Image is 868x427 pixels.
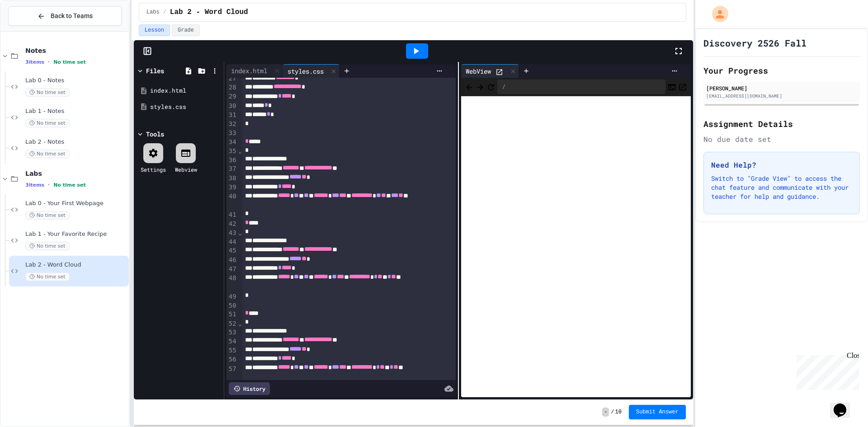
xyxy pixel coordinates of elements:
[678,81,687,92] button: Open in new tab
[226,174,238,183] div: 38
[146,66,164,75] div: Files
[226,147,238,156] div: 35
[25,119,70,127] span: No time set
[226,120,238,129] div: 32
[476,81,485,92] span: Forward
[226,111,238,120] div: 31
[25,169,127,178] span: Labs
[139,24,170,36] button: Lesson
[175,165,197,174] div: Webview
[711,160,852,170] h3: Need Help?
[226,301,238,310] div: 50
[226,211,238,220] div: 41
[226,337,238,346] div: 54
[226,238,238,247] div: 44
[226,192,238,211] div: 40
[25,230,127,238] span: Lab 1 - Your Favorite Recipe
[711,174,852,201] p: Switch to "Grade View" to access the chat feature and communicate with your teacher for help and ...
[238,320,242,327] span: Fold line
[830,391,859,418] iframe: chat widget
[703,117,860,130] h2: Assignment Details
[146,9,160,16] span: Labs
[226,183,238,192] div: 39
[25,150,70,158] span: No time set
[226,138,238,147] div: 34
[25,47,127,55] span: Notes
[25,261,127,269] span: Lab 2 - Word Cloud
[226,256,238,265] div: 46
[486,81,495,92] button: Refresh
[226,328,238,337] div: 53
[226,246,238,255] div: 45
[226,83,238,92] div: 28
[238,229,242,236] span: Fold line
[226,319,238,328] div: 52
[611,408,614,416] span: /
[25,77,127,84] span: Lab 0 - Notes
[226,220,238,229] div: 42
[146,129,164,139] div: Tools
[48,181,50,188] span: •
[226,66,272,75] div: index.html
[170,7,248,18] span: Lab 2 - Word Cloud
[226,92,238,101] div: 29
[226,292,238,301] div: 49
[636,408,679,416] span: Submit Answer
[4,4,62,57] div: Chat with us now!Close
[226,355,238,364] div: 56
[25,242,70,250] span: No time set
[602,408,609,417] span: -
[25,59,44,65] span: 3 items
[706,93,857,99] div: [EMAIL_ADDRESS][DOMAIN_NAME]
[226,365,238,383] div: 57
[703,134,860,145] div: No due date set
[667,81,676,92] button: Console
[238,147,242,155] span: Fold line
[25,272,70,281] span: No time set
[226,265,238,274] div: 47
[150,103,221,112] div: styles.css
[53,59,86,65] span: No time set
[226,156,238,165] div: 36
[226,74,238,83] div: 27
[703,4,731,24] div: My Account
[497,80,665,94] div: /
[283,66,328,76] div: styles.css
[226,274,238,292] div: 48
[8,6,122,26] button: Back to Teams
[25,182,44,188] span: 3 items
[25,211,70,220] span: No time set
[226,129,238,138] div: 33
[53,182,86,188] span: No time set
[226,229,238,238] div: 43
[703,64,860,77] h2: Your Progress
[461,66,495,76] div: WebView
[461,64,519,78] div: WebView
[226,164,238,174] div: 37
[461,96,690,398] iframe: Web Preview
[629,405,686,419] button: Submit Answer
[141,165,166,174] div: Settings
[150,86,221,95] div: index.html
[226,102,238,111] div: 30
[703,37,807,49] h1: Discovery 2526 Fall
[283,64,340,78] div: styles.css
[226,64,283,78] div: index.html
[25,200,127,207] span: Lab 0 - Your First Webpage
[48,58,50,66] span: •
[706,84,857,92] div: [PERSON_NAME]
[172,24,200,36] button: Grade
[51,11,93,21] span: Back to Teams
[226,310,238,319] div: 51
[793,352,859,390] iframe: chat widget
[25,88,70,97] span: No time set
[615,408,622,416] span: 10
[163,9,166,16] span: /
[25,108,127,115] span: Lab 1 - Notes
[465,81,474,92] span: Back
[25,138,127,146] span: Lab 2 - Notes
[226,346,238,355] div: 55
[229,382,270,395] div: History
